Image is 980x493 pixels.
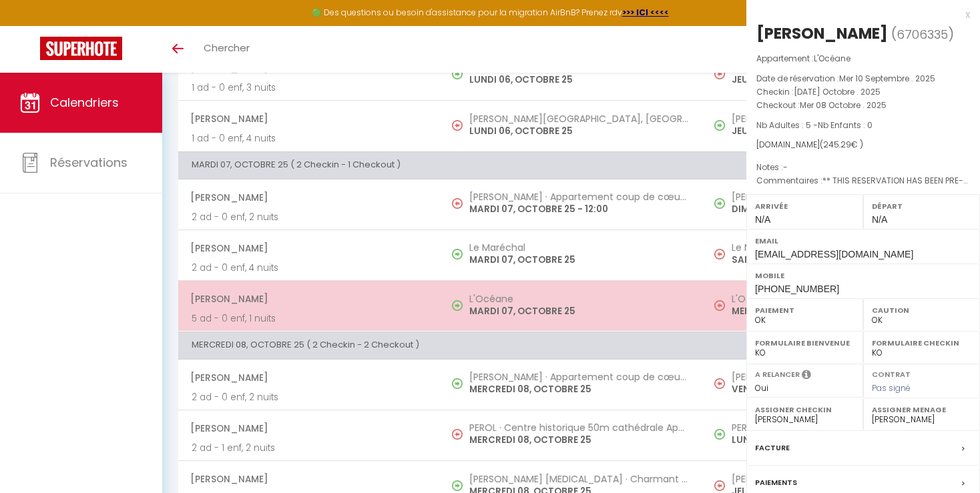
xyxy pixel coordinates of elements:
[872,403,971,416] label: Assigner Menage
[872,199,971,213] label: Départ
[756,85,970,99] p: Checkin :
[755,234,971,248] label: Email
[755,369,800,380] label: A relancer
[756,119,873,131] span: Nb Adultes : 5 -
[755,214,770,225] span: N/A
[755,403,854,416] label: Assigner Checkin
[756,52,970,65] p: Appartement :
[820,139,863,150] span: ( € )
[755,336,854,350] label: Formulaire Bienvenue
[802,369,811,384] i: Sélectionner OUI si vous souhaiter envoyer les séquences de messages post-checkout
[756,161,970,174] p: Notes :
[755,441,790,455] label: Facture
[839,73,935,84] span: Mer 10 Septembre . 2025
[756,23,888,44] div: [PERSON_NAME]
[897,26,948,43] span: 6706335
[891,25,954,43] span: ( )
[872,214,887,225] span: N/A
[823,139,851,150] span: 245.29
[755,199,854,213] label: Arrivée
[756,72,970,85] p: Date de réservation :
[872,369,911,378] label: Contrat
[756,174,970,187] p: Commentaires :
[794,86,881,97] span: [DATE] Octobre . 2025
[756,99,970,112] p: Checkout :
[814,53,850,64] span: L'Océane
[800,99,887,111] span: Mer 08 Octobre . 2025
[872,382,911,394] span: Pas signé
[756,139,970,151] div: [DOMAIN_NAME]
[755,249,913,260] span: [EMAIL_ADDRESS][DOMAIN_NAME]
[783,161,788,173] span: -
[872,304,971,317] label: Caution
[818,119,873,131] span: Nb Enfants : 0
[755,476,797,490] label: Paiements
[746,7,970,23] div: x
[872,336,971,350] label: Formulaire Checkin
[755,284,839,294] span: [PHONE_NUMBER]
[755,269,971,282] label: Mobile
[755,304,854,317] label: Paiement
